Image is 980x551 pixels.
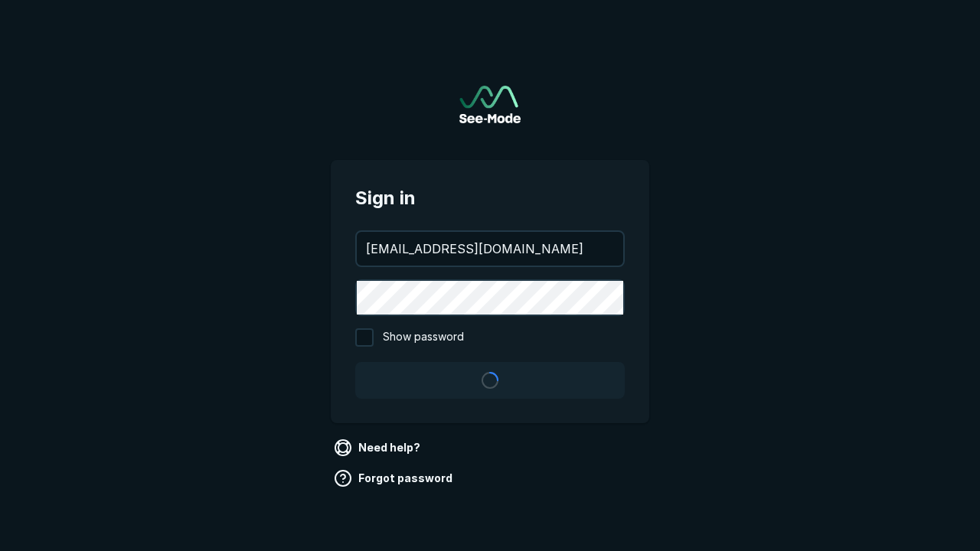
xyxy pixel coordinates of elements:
img: See-Mode Logo [459,86,521,123]
input: your@email.com [357,232,623,266]
a: Need help? [331,435,426,460]
a: Go to sign in [459,86,521,123]
span: Show password [383,328,464,347]
a: Forgot password [331,466,459,491]
span: Sign in [355,184,625,212]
